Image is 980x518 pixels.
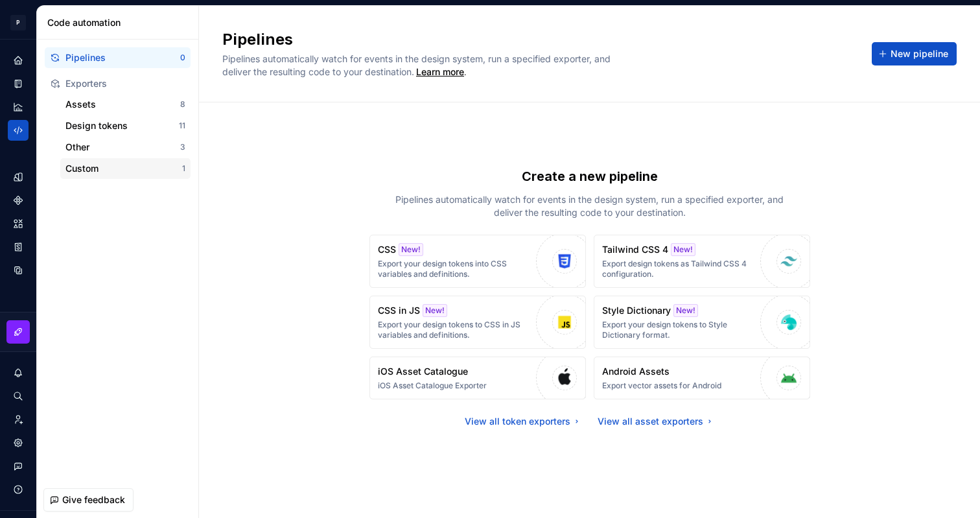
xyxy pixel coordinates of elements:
[182,163,185,174] div: 1
[45,47,191,68] button: Pipelines0
[3,8,34,36] button: P
[8,73,29,94] a: Documentation
[8,50,29,71] a: Home
[522,167,658,185] p: Create a new pipeline
[8,386,29,406] button: Search ⌘K
[8,362,29,383] button: Notifications
[369,357,586,399] button: iOS Asset CatalogueiOS Asset Catalogue Exporter
[222,53,613,77] span: Pipelines automatically watch for events in the design system, run a specified exporter, and deli...
[65,51,180,64] div: Pipelines
[47,16,193,29] div: Code automation
[8,190,29,211] a: Components
[8,237,29,257] a: Storybook stories
[378,320,530,340] p: Export your design tokens to CSS in JS variables and definitions.
[465,415,582,428] a: View all token exporters
[8,167,29,187] a: Design tokens
[43,488,134,512] button: Give feedback
[65,77,185,90] div: Exporters
[673,304,698,317] div: New!
[602,365,670,378] p: Android Assets
[60,158,191,179] button: Custom1
[602,304,671,317] p: Style Dictionary
[369,235,586,288] button: CSSNew!Export your design tokens into CSS variables and definitions.
[222,29,856,50] h2: Pipelines
[378,381,487,391] p: iOS Asset Catalogue Exporter
[423,304,447,317] div: New!
[602,381,721,391] p: Export vector assets for Android
[598,415,715,428] a: View all asset exporters
[8,120,29,141] a: Code automation
[60,137,191,158] button: Other3
[671,243,695,256] div: New!
[8,456,29,477] button: Contact support
[65,141,180,154] div: Other
[65,98,180,111] div: Assets
[65,119,179,132] div: Design tokens
[62,493,125,506] span: Give feedback
[60,115,191,136] button: Design tokens11
[891,47,948,60] span: New pipeline
[60,94,191,115] button: Assets8
[395,193,784,219] p: Pipelines automatically watch for events in the design system, run a specified exporter, and deli...
[594,235,810,288] button: Tailwind CSS 4New!Export design tokens as Tailwind CSS 4 configuration.
[8,97,29,117] a: Analytics
[378,259,530,279] p: Export your design tokens into CSS variables and definitions.
[8,213,29,234] a: Assets
[180,99,185,110] div: 8
[602,259,754,279] p: Export design tokens as Tailwind CSS 4 configuration.
[414,67,466,77] span: .
[602,320,754,340] p: Export your design tokens to Style Dictionary format.
[65,162,182,175] div: Custom
[369,296,586,349] button: CSS in JSNew!Export your design tokens to CSS in JS variables and definitions.
[179,121,185,131] div: 11
[378,243,396,256] p: CSS
[378,304,420,317] p: CSS in JS
[8,409,29,430] a: Invite team
[594,357,810,399] button: Android AssetsExport vector assets for Android
[8,260,29,281] a: Data sources
[872,42,957,65] button: New pipeline
[416,65,464,78] a: Learn more
[378,365,468,378] p: iOS Asset Catalogue
[180,53,185,63] div: 0
[399,243,423,256] div: New!
[10,15,26,30] div: P
[8,432,29,453] a: Settings
[180,142,185,152] div: 3
[594,296,810,349] button: Style DictionaryNew!Export your design tokens to Style Dictionary format.
[602,243,668,256] p: Tailwind CSS 4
